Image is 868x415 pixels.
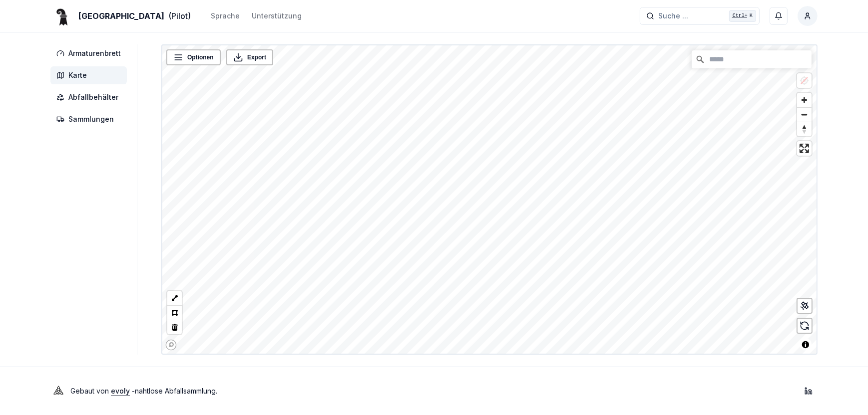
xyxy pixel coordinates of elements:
[692,50,812,68] input: Suche
[68,114,114,124] span: Sammlungen
[50,10,191,22] a: [GEOGRAPHIC_DATA](Pilot)
[50,66,131,84] a: Karte
[162,45,820,356] canvas: Map
[797,122,812,136] button: Reset bearing to north
[800,339,812,351] button: Toggle attribution
[68,92,118,102] span: Abfallbehälter
[211,10,240,22] button: Sprache
[797,108,812,122] span: Zoom out
[167,305,182,320] button: Polygon tool (p)
[68,70,87,80] span: Karte
[70,384,217,398] p: Gebaut von - nahtlose Abfallsammlung .
[50,383,66,399] img: Evoly Logo
[165,339,177,351] a: Mapbox logo
[50,88,131,106] a: Abfallbehälter
[50,110,131,128] a: Sammlungen
[252,10,302,22] a: Unterstützung
[168,10,191,22] span: (Pilot)
[68,48,121,58] span: Armaturenbrett
[658,11,688,21] span: Suche ...
[247,52,266,62] span: Export
[797,107,812,122] button: Zoom out
[167,320,182,334] button: Delete
[797,93,812,107] button: Zoom in
[797,141,812,156] button: Enter fullscreen
[797,122,812,136] span: Reset bearing to north
[797,73,812,88] button: Location not available
[211,11,240,21] div: Sprache
[50,4,74,28] img: Basel Logo
[78,10,164,22] span: [GEOGRAPHIC_DATA]
[111,387,130,395] a: evoly
[187,52,214,62] span: Optionen
[50,44,131,62] a: Armaturenbrett
[167,291,182,305] button: LineString tool (l)
[640,7,760,25] button: Suche ...Ctrl+K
